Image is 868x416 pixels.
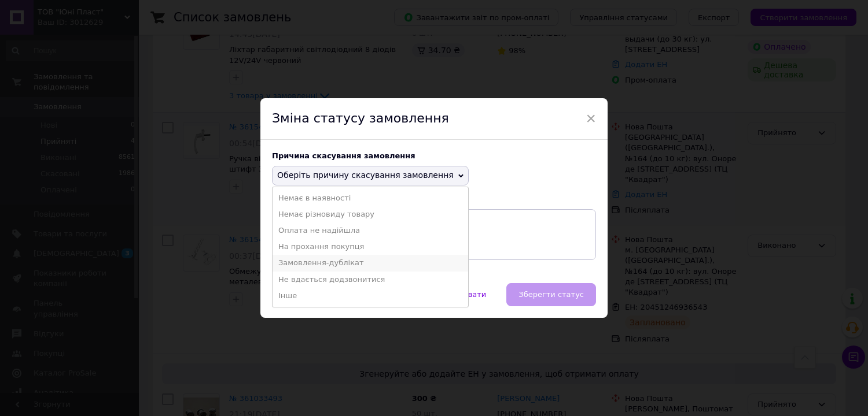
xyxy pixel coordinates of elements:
li: Немає різновиду товару [273,206,468,222]
li: Оплата не надійшла [273,222,468,239]
span: Оберіть причину скасування замовлення [277,170,454,180]
li: Інше [273,288,468,304]
div: Зміна статусу замовлення [260,98,608,140]
li: Немає в наявності [273,190,468,206]
div: Причина скасування замовлення [272,151,596,160]
li: Не вдається додзвонитися [273,272,468,288]
li: На прохання покупця [273,239,468,255]
li: Замовлення-дублікат [273,255,468,271]
span: × [586,109,596,128]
